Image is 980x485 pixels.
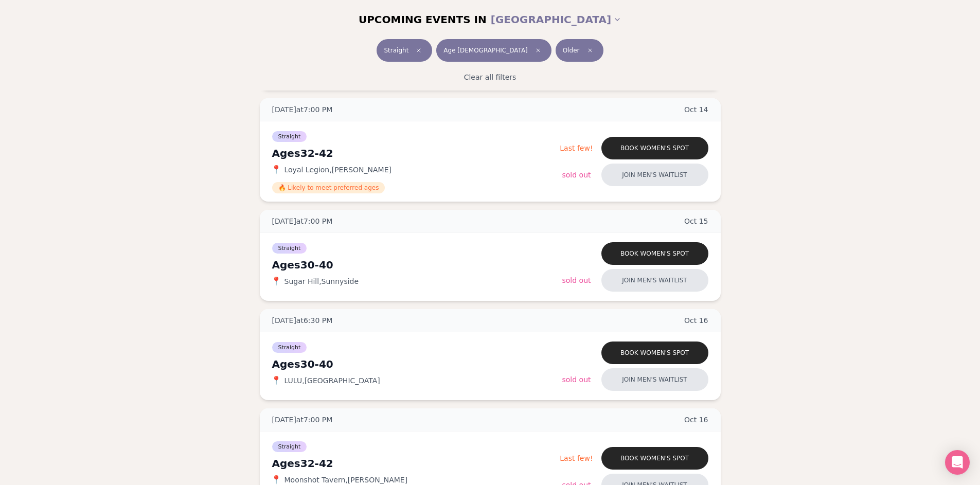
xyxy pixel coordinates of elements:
span: Clear event type filter [413,44,425,57]
div: Open Intercom Messenger [945,450,970,475]
span: LULU , [GEOGRAPHIC_DATA] [284,375,380,386]
span: Older [563,46,580,55]
button: Age [DEMOGRAPHIC_DATA]Clear age [436,39,551,62]
span: 📍 [272,476,280,484]
span: Oct 16 [684,315,708,326]
span: 📍 [272,376,280,385]
span: 📍 [272,166,280,174]
span: [DATE] at 7:00 PM [272,415,333,425]
span: Last few! [560,144,593,152]
span: [DATE] at 7:00 PM [272,216,333,226]
span: Last few! [560,454,593,462]
span: Oct 15 [684,216,708,226]
button: Book women's spot [601,342,708,364]
span: Age [DEMOGRAPHIC_DATA] [443,46,527,55]
span: Straight [384,46,408,55]
span: Straight [272,441,307,452]
span: [DATE] at 7:00 PM [272,104,333,115]
button: Book women's spot [601,242,708,265]
div: Ages 32-42 [272,146,560,160]
div: Ages 30-40 [272,258,562,272]
span: Straight [272,131,307,142]
span: Loyal Legion , [PERSON_NAME] [284,165,391,175]
span: Sold Out [562,276,591,284]
span: [DATE] at 6:30 PM [272,315,333,326]
button: Book women's spot [601,137,708,159]
span: Oct 14 [684,104,708,115]
button: Join men's waitlist [601,269,708,292]
span: Sold Out [562,375,591,384]
span: Sold Out [562,171,591,179]
span: Sugar Hill , Sunnyside [284,276,359,286]
div: Ages 30-40 [272,357,562,371]
button: Join men's waitlist [601,368,708,391]
button: Clear all filters [458,66,523,88]
span: Clear age [532,44,544,57]
span: 🔥 Likely to meet preferred ages [272,182,385,193]
button: OlderClear preference [556,39,603,62]
button: Book women's spot [601,447,708,470]
span: UPCOMING EVENTS IN [359,12,487,27]
button: Join men's waitlist [601,164,708,186]
button: [GEOGRAPHIC_DATA] [491,8,621,31]
span: Straight [272,243,307,254]
button: StraightClear event type filter [377,39,432,62]
div: Ages 32-42 [272,456,560,471]
span: 📍 [272,277,280,285]
span: Straight [272,342,307,353]
span: Clear preference [584,44,596,57]
span: Moonshot Tavern , [PERSON_NAME] [284,475,408,485]
span: Oct 16 [684,415,708,425]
